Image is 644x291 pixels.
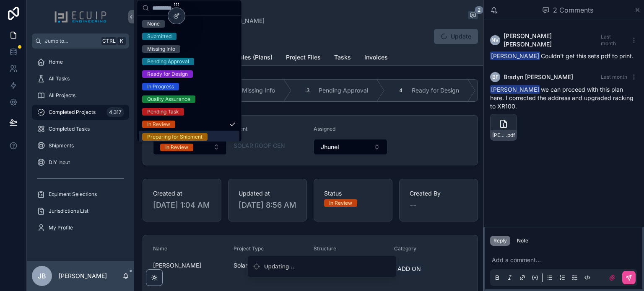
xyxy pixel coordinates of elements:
[306,87,309,94] span: 3
[147,83,174,90] div: In Progress
[334,50,351,67] a: Tasks
[106,107,124,117] div: 4,317
[314,126,335,132] span: Assigned
[514,236,532,246] button: Note
[101,37,117,45] span: Ctrl
[234,245,264,252] span: Project Type
[147,108,179,116] div: Pending Task
[49,59,63,65] span: Home
[216,53,273,62] span: Deliverables (Plans)
[27,49,134,246] div: scrollable content
[147,70,188,78] div: Ready for Design
[54,10,107,23] img: App logo
[410,189,467,198] span: Created By
[49,191,97,198] span: Equiment Selections
[45,38,98,44] span: Jump to...
[412,86,459,95] span: Ready for Design
[32,33,129,49] button: Jump to...CtrlK
[506,132,515,139] span: .pdf
[364,50,388,67] a: Invoices
[49,142,74,149] span: Shipments
[32,54,129,70] a: Home
[239,199,296,211] span: [DATE] 8:56 AM
[49,126,90,132] span: Completed Tasks
[517,237,528,244] div: Note
[49,208,88,214] span: Jurisdictions List
[286,53,321,62] span: Project Files
[490,85,540,94] span: [PERSON_NAME]
[137,16,241,142] div: Suggestions
[32,155,129,170] a: DIY Input
[468,11,478,21] button: 2
[399,87,402,94] span: 4
[32,187,129,202] a: Equiment Selections
[153,245,167,252] span: Name
[553,5,593,15] span: 2 Comments
[49,75,70,82] span: All Tasks
[324,189,382,198] span: Status
[492,132,506,139] span: [PERSON_NAME]-Engineering-(1)
[490,52,634,59] span: Couldn't get this sets pdf to print.
[216,50,273,67] a: Deliverables (Plans)
[286,50,321,67] a: Project Files
[165,144,188,151] div: In Review
[32,138,129,153] a: Shipments
[153,139,227,155] button: Select Button
[32,220,129,235] a: My Profile
[32,105,129,120] a: Completed Projects4,317
[475,6,483,14] span: 2
[239,189,296,198] span: Updated at
[153,199,211,211] span: [DATE] 1:04 AM
[147,133,203,141] div: Preparing for Shipment
[321,143,339,151] span: Jhunel
[49,159,70,166] span: DIY Input
[147,33,171,40] div: Submitted
[32,121,129,136] a: Completed Tasks
[49,109,96,116] span: Completed Projects
[38,271,46,281] span: JB
[242,86,275,95] span: Missing Info
[49,92,75,99] span: All Projects
[601,33,616,46] span: Last month
[364,53,388,62] span: Invoices
[147,45,175,53] div: Missing Info
[314,245,336,252] span: Structure
[118,38,125,44] span: K
[147,20,160,28] div: None
[492,74,499,80] span: BF
[153,189,211,198] span: Created at
[32,71,129,86] a: All Tasks
[490,86,634,110] span: we can proceed with this plan here. I corrected the address and upgraded racking to XR100.
[491,37,499,44] span: NV
[147,95,190,103] div: Quality Assurance
[490,236,510,246] button: Reply
[334,53,351,62] span: Tasks
[601,74,627,80] span: Last month
[490,52,540,60] span: [PERSON_NAME]
[319,86,368,95] span: Pending Approval
[59,272,107,280] p: [PERSON_NAME]
[394,245,416,252] span: Category
[49,224,73,231] span: My Profile
[410,199,416,211] span: --
[264,263,294,271] div: Updating...
[397,265,421,273] span: ADD ON
[234,142,285,150] a: SOLAR ROOF GEN
[153,261,227,270] span: [PERSON_NAME]
[32,203,129,219] a: Jurisdictions List
[314,139,387,155] button: Select Button
[147,121,170,128] div: In Review
[234,261,307,270] span: Solar Design Lab + Storage
[32,88,129,103] a: All Projects
[504,32,601,49] span: [PERSON_NAME] [PERSON_NAME]
[504,73,573,81] span: Bradyn [PERSON_NAME]
[329,199,352,207] div: In Review
[147,58,189,65] div: Pending Approval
